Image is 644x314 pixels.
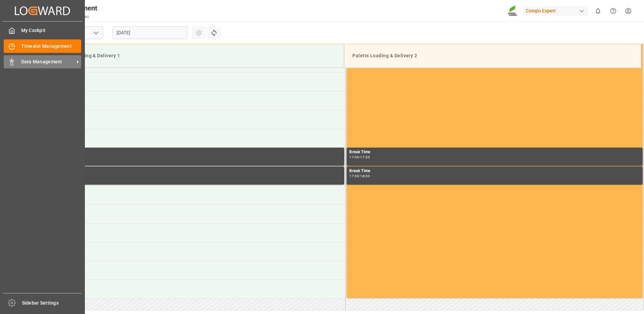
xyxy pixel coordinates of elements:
[51,149,342,156] div: Break Time
[21,58,74,65] span: Data Management
[523,4,590,17] button: Compo Expert
[523,6,588,16] div: Compo Expert
[349,175,359,178] div: 17:30
[4,24,81,37] a: My Cockpit
[349,168,640,175] div: Break Time
[4,39,81,53] a: Timeslot Management
[53,50,339,62] div: Paletts Loading & Delivery 1
[359,156,360,159] div: -
[91,28,101,38] button: open menu
[349,156,359,159] div: 17:00
[360,156,370,159] div: 17:30
[606,3,621,19] button: Help Center
[590,3,606,19] button: show 0 new notifications
[349,149,640,156] div: Break Time
[22,300,82,307] span: Sidebar Settings
[359,175,360,178] div: -
[360,175,370,178] div: 18:00
[51,168,342,175] div: Break Time
[508,5,518,17] img: Screenshot%202023-09-29%20at%2010.02.21.png_1712312052.png
[350,50,636,62] div: Paletts Loading & Delivery 2
[112,26,187,39] input: DD.MM.YYYY
[21,27,82,34] span: My Cockpit
[21,43,82,50] span: Timeslot Management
